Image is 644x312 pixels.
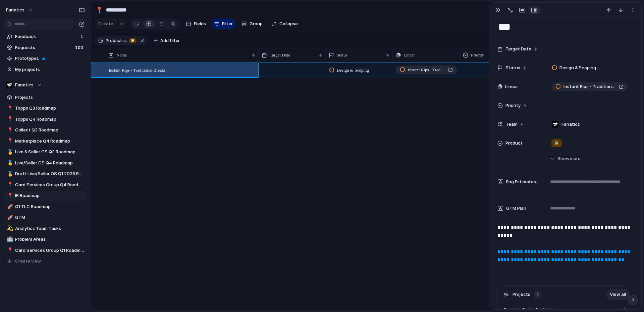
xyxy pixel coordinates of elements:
[7,105,12,112] div: 📍
[15,214,85,221] span: GTM
[238,18,266,29] button: Group
[3,5,36,15] button: fanatics
[127,37,138,44] button: IR
[15,160,85,166] span: Live/Seller OS Q4 Roadmap
[6,7,24,13] span: fanatics
[6,116,13,123] button: 📍
[15,33,78,40] span: Feedback
[3,114,87,124] div: 📍Topps Q4 Roadmap
[15,116,85,123] span: Topps Q4 Roadmap
[404,52,415,58] span: Linear
[6,203,13,210] button: 🚀
[557,155,570,162] span: Show
[15,225,85,232] span: Analytics Team Tasks
[505,140,523,147] span: Product
[7,225,12,232] div: 💫
[15,105,85,112] span: Topps Q3 Roadmap
[194,21,206,27] span: Fields
[15,127,85,133] span: Collect Q3 Roadmap
[6,225,13,232] button: 💫
[7,159,12,167] div: 🥇
[94,5,105,15] button: 📍
[3,234,87,244] a: 🏥Problem Areas
[3,65,87,75] a: My projects
[6,214,13,221] button: 🚀
[3,212,87,223] a: 🚀GTM
[555,140,558,147] span: IR
[15,182,85,188] span: Card Services Group Q4 Roadmap
[15,55,85,62] span: Prototypes
[15,170,85,177] span: Draft Live/Seller OS Q1 2026 Roadmap
[250,21,263,27] span: Group
[3,125,87,135] div: 📍Collect Q3 Roadmap
[396,66,457,74] a: Instant Rips - Traditional Breaks
[7,214,12,222] div: 🚀
[7,126,12,134] div: 📍
[269,18,301,29] button: Collapse
[3,43,87,53] a: Requests100
[534,290,541,299] div: 4
[150,36,184,45] button: Add filter
[506,121,518,128] span: Team
[551,82,628,91] a: Instant Rips - Traditional Breaks
[505,83,518,90] span: Linear
[559,65,596,71] span: Design & Scoping
[7,137,12,145] div: 📍
[505,65,520,71] span: Status
[408,67,445,73] span: Instant Rips - Traditional Breaks
[570,155,581,162] span: more
[3,147,87,157] a: 🥇Live & Seller OS Q3 Roadmap
[6,236,13,243] button: 🏥
[3,245,87,256] div: 📍Card Services Group Q1 Roadmap
[7,115,12,123] div: 📍
[131,38,135,44] span: IR
[6,149,13,155] button: 🥇
[606,289,630,300] a: View all
[6,247,13,254] button: 📍
[123,38,127,44] span: is
[7,192,12,200] div: 📍
[15,192,85,199] span: IR Roadmap
[7,203,12,210] div: 🚀
[211,18,235,29] button: Filter
[506,179,540,185] span: Eng Estimates (B/iOs/A/W) in Cycles
[7,181,12,189] div: 📍
[6,105,13,112] button: 📍
[3,191,87,201] a: 📍IR Roadmap
[96,5,103,14] div: 📍
[3,53,87,64] a: Prototypes
[15,236,85,243] span: Problem Areas
[505,46,531,52] span: Target Date
[337,52,347,58] span: Status
[270,52,290,58] span: Target Date
[6,160,13,166] button: 🥇
[561,121,580,128] span: Fanatics
[3,202,87,212] a: 🚀Q1 TLC Roadmap
[7,170,12,178] div: 🥇
[160,38,180,44] span: Add filter
[183,18,209,29] button: Fields
[513,291,530,298] span: Projects
[3,136,87,146] a: 📍Marketplace Q4 Roadmap
[15,82,34,88] span: Fanatics
[3,103,87,113] a: 📍Topps Q3 Roadmap
[3,158,87,168] a: 🥇Live/Seller OS Q4 Roadmap
[505,102,521,109] span: Priority
[15,44,73,51] span: Requests
[3,180,87,190] a: 📍Card Services Group Q4 Roadmap
[3,32,87,42] a: Feedback1
[6,192,13,199] button: 📍
[15,149,85,155] span: Live & Seller OS Q3 Roadmap
[6,182,13,188] button: 📍
[6,127,13,133] button: 📍
[3,256,87,266] button: Create view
